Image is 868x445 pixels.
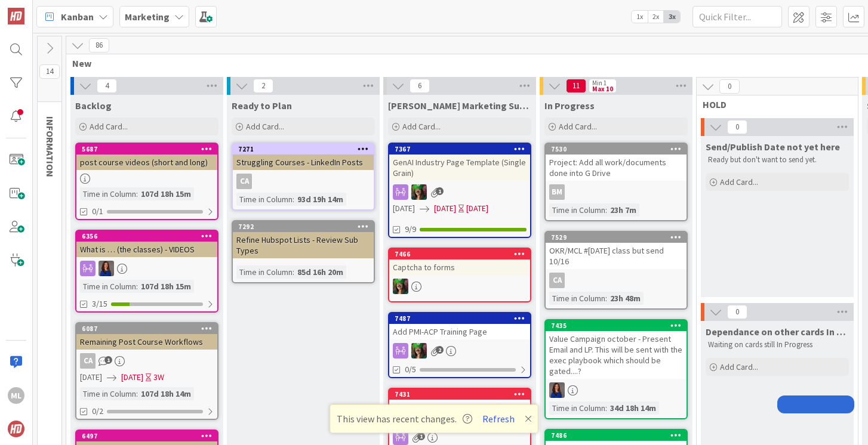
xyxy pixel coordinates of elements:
[8,387,24,404] div: ML
[389,259,530,275] div: Captcha to forms
[551,431,687,440] div: 7486
[138,387,194,400] div: 107d 18h 14m
[389,400,530,426] div: Marketing Subscription List - (Need [PERSON_NAME])
[648,11,664,23] span: 2x
[389,249,530,259] div: 7466
[80,387,136,400] div: Time in Column
[104,356,112,364] span: 1
[546,382,687,398] div: SL
[546,144,687,181] div: 7530Project: Add all work/documents done into G Drive
[405,223,416,236] span: 9/9
[76,242,217,257] div: What is … (the classes) - VIDEOS
[233,221,374,232] div: 7292
[8,8,24,24] img: Visit kanbanzone.com
[703,98,843,110] span: HOLD
[61,10,94,24] span: Kanban
[546,320,687,379] div: 7435Value Campaign october - Present Email and LP. This will be sent with the exec playbook which...
[389,144,530,181] div: 7367GenAI Industry Page Template (Single Grain)
[76,334,217,350] div: Remaining Post Course Workflows
[82,232,217,240] div: 6356
[389,343,530,359] div: SL
[76,231,217,242] div: 6356
[546,144,687,154] div: 7530
[410,79,430,93] span: 6
[727,305,747,319] span: 0
[389,144,530,154] div: 7367
[76,353,217,369] div: CA
[592,86,613,92] div: Max 10
[727,120,747,134] span: 0
[233,221,374,258] div: 7292Refine Hubspot Lists - Review Sub Types
[138,187,194,200] div: 107d 18h 15m
[478,411,519,427] button: Refresh
[82,145,217,153] div: 5687
[121,371,143,384] span: [DATE]
[389,154,530,181] div: GenAI Industry Page Template (Single Grain)
[75,100,112,112] span: Backlog
[434,202,456,215] span: [DATE]
[389,184,530,200] div: SL
[136,387,138,400] span: :
[389,389,530,426] div: 7431Marketing Subscription List - (Need [PERSON_NAME])
[549,401,605,415] div: Time in Column
[253,79,273,93] span: 2
[82,325,217,333] div: 6087
[720,361,758,372] span: Add Card...
[236,193,293,206] div: Time in Column
[546,232,687,269] div: 7529OKR/MCL #[DATE] class but send 10/16
[607,292,644,305] div: 23h 48m
[138,280,194,293] div: 107d 18h 15m
[92,298,107,310] span: 3/15
[233,144,374,154] div: 7271
[551,322,687,330] div: 7435
[393,202,415,215] span: [DATE]
[393,279,408,294] img: SL
[632,11,648,23] span: 1x
[233,232,374,258] div: Refine Hubspot Lists - Review Sub Types
[99,261,114,276] img: SL
[559,121,597,132] span: Add Card...
[549,382,565,398] img: SL
[395,145,530,153] div: 7367
[97,79,117,93] span: 4
[92,405,103,418] span: 0/2
[293,193,294,206] span: :
[76,154,217,170] div: post course videos (short and long)
[80,371,102,384] span: [DATE]
[466,202,488,215] div: [DATE]
[546,331,687,379] div: Value Campaign october - Present Email and LP. This will be sent with the exec playbook which sho...
[80,280,136,293] div: Time in Column
[246,121,284,132] span: Add Card...
[76,323,217,334] div: 6087
[80,353,96,369] div: CA
[551,145,687,153] div: 7530
[76,431,217,441] div: 6497
[294,265,346,279] div: 85d 16h 20m
[8,421,24,437] img: avatar
[293,265,294,279] span: :
[719,79,740,94] span: 0
[395,314,530,323] div: 7487
[236,265,293,279] div: Time in Column
[405,363,416,376] span: 0/5
[706,141,840,153] span: Send/Publish Date not yet here
[605,292,607,305] span: :
[238,222,374,231] div: 7292
[337,412,472,426] span: This view has recent changes.
[549,203,605,217] div: Time in Column
[411,184,427,200] img: SL
[44,116,56,177] span: INFORMATION
[233,144,374,170] div: 7271Struggling Courses - LinkedIn Posts
[546,273,687,288] div: CA
[153,371,164,384] div: 3W
[389,249,530,275] div: 7466Captcha to forms
[692,6,782,27] input: Quick Filter...
[125,11,170,23] b: Marketing
[592,80,607,86] div: Min 1
[546,154,687,181] div: Project: Add all work/documents done into G Drive
[544,100,595,112] span: In Progress
[136,280,138,293] span: :
[76,323,217,350] div: 6087Remaining Post Course Workflows
[549,273,565,288] div: CA
[389,324,530,339] div: Add PMI-ACP Training Page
